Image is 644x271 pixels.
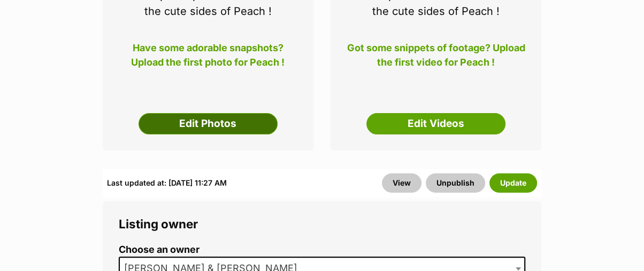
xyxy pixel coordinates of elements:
button: Unpublish [426,173,485,193]
button: Update [489,173,537,193]
p: Got some snippets of footage? Upload the first video for Peach ! [347,41,525,76]
span: Listing owner [119,217,198,231]
a: Edit Videos [366,113,505,134]
label: Choose an owner [119,244,525,256]
p: Have some adorable snapshots? Upload the first photo for Peach ! [119,41,297,76]
a: View [382,173,421,193]
div: Last updated at: [DATE] 11:27 AM [107,173,227,193]
a: Edit Photos [139,113,278,134]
